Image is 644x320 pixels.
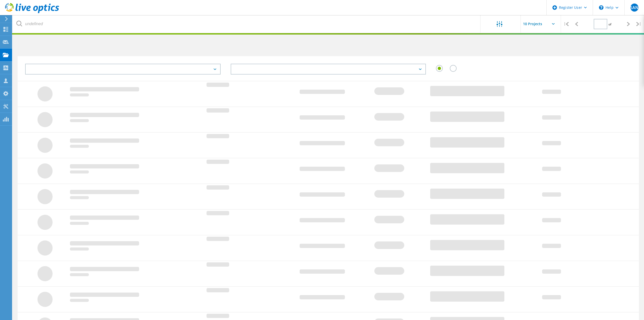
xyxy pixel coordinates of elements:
[609,22,611,26] span: of
[5,11,59,14] a: Live Optics Dashboard
[561,15,571,33] div: |
[634,15,644,33] div: |
[630,6,638,10] span: SAN
[13,15,481,33] input: undefined
[599,5,603,10] svg: \n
